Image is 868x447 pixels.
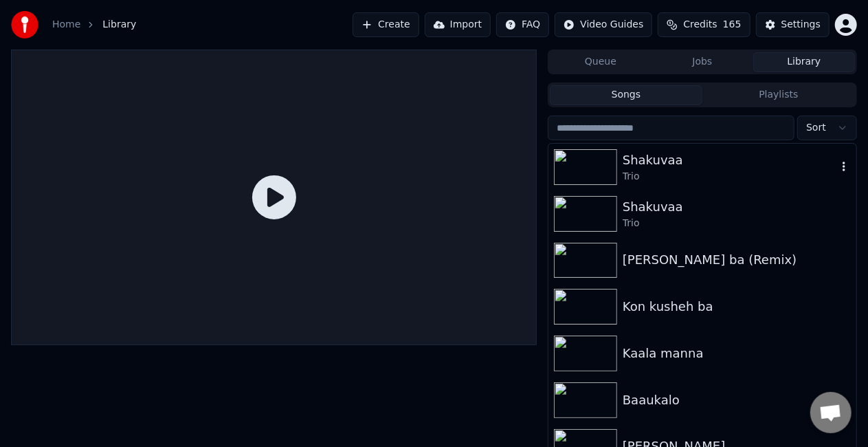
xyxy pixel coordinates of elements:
button: Library [753,52,855,72]
div: Trio [623,170,837,184]
button: Queue [550,52,652,72]
button: Import [425,12,491,37]
div: Trio [623,217,851,230]
button: Credits165 [658,12,750,37]
span: Library [102,18,136,32]
button: Create [353,12,419,37]
img: youka [11,11,38,39]
span: 165 [723,18,742,32]
button: Jobs [652,52,753,72]
div: Baaukalo [623,391,851,410]
div: Shakuvaa [623,197,851,217]
div: Shakuvaa [623,151,837,170]
div: Kaala manna [623,344,851,363]
span: Sort [806,121,826,135]
a: Home [52,18,80,32]
div: Settings [781,18,821,32]
button: Video Guides [555,12,652,37]
div: [PERSON_NAME] ba (Remix) [623,250,851,270]
nav: breadcrumb [52,18,136,32]
a: Open chat [810,392,852,433]
div: Kon kusheh ba [623,297,851,316]
button: Songs [550,85,702,105]
button: Settings [756,12,830,37]
button: Playlists [702,85,855,105]
span: Credits [683,18,717,32]
button: FAQ [496,12,549,37]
